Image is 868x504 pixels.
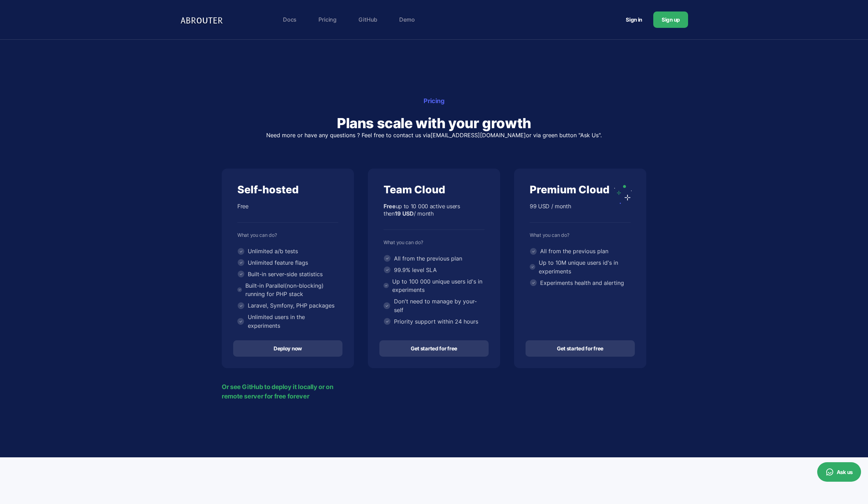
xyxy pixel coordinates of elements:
[355,13,381,26] a: GitHub
[384,297,484,315] li: Don't need to manage by your-self
[222,114,646,132] h2: Plans scale with your growth
[237,232,338,238] div: What you can do?
[180,13,225,27] img: Logo
[530,183,631,196] div: Premium Cloud
[384,203,484,230] div: up to 10 000 active users then / month
[222,382,354,401] a: Or see GitHub to deploy it locally or on remote server for free forever
[237,270,338,279] li: Built-in server-side statistics
[396,13,418,26] a: Demo
[530,258,631,276] li: Up to 10M unique users id's in experiments
[279,13,300,26] a: Docs
[431,132,526,139] a: [EMAIL_ADDRESS][DOMAIN_NAME]
[384,203,396,210] b: Free
[237,313,338,330] li: Unlimited users in the experiments
[237,183,338,196] div: Self-hosted
[237,258,338,267] li: Unlimited feature flags
[530,232,631,238] div: What you can do?
[530,247,631,256] li: All from the previous plan
[530,203,631,223] div: 99 USD / month
[526,340,635,357] a: Get started for free
[384,183,484,196] div: Team Cloud
[384,266,484,274] li: 99.9% level SLA
[384,317,484,326] li: Priority support within 24 hours
[222,96,646,106] div: Pricing
[237,301,338,310] li: Laravel, Symfony, PHP packages
[315,13,340,26] a: Pricing
[222,382,348,401] span: Or see GitHub to deploy it locally or on remote server for free forever
[395,210,414,217] b: 19 USD
[222,132,646,138] p: Need more or have any questions ? Feel free to contact us via or via green button "Ask Us".
[384,254,484,263] li: All from the previous plan
[617,13,650,26] a: Sign in
[237,203,338,223] div: Free
[237,247,338,256] li: Unlimited a/b tests
[530,279,631,287] li: Experiments health and alerting
[653,11,688,28] a: Sign up
[817,462,861,482] button: Ask us
[237,281,338,299] li: Built-in Parallel(non-blocking) running for PHP stack
[384,239,484,246] div: What you can do?
[384,277,484,295] li: Up to 100 000 unique users id's in experiments
[233,340,342,357] a: Deploy now
[379,340,489,357] a: Get started for free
